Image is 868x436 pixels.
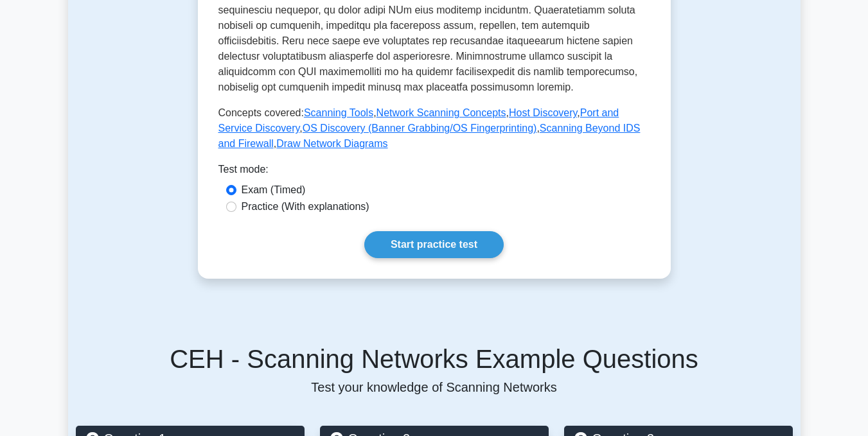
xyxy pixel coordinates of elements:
[76,379,793,395] p: Test your knowledge of Scanning Networks
[509,107,577,118] a: Host Discovery
[218,105,650,152] p: Concepts covered: , , , , , ,
[303,123,537,134] a: OS Discovery (Banner Grabbing/OS Fingerprinting)
[376,107,506,118] a: Network Scanning Concepts
[276,138,387,149] a: Draw Network Diagrams
[242,182,306,198] label: Exam (Timed)
[218,162,650,182] div: Test mode:
[304,107,373,118] a: Scanning Tools
[242,199,369,214] label: Practice (With explanations)
[364,231,504,258] a: Start practice test
[76,344,793,374] h5: CEH - Scanning Networks Example Questions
